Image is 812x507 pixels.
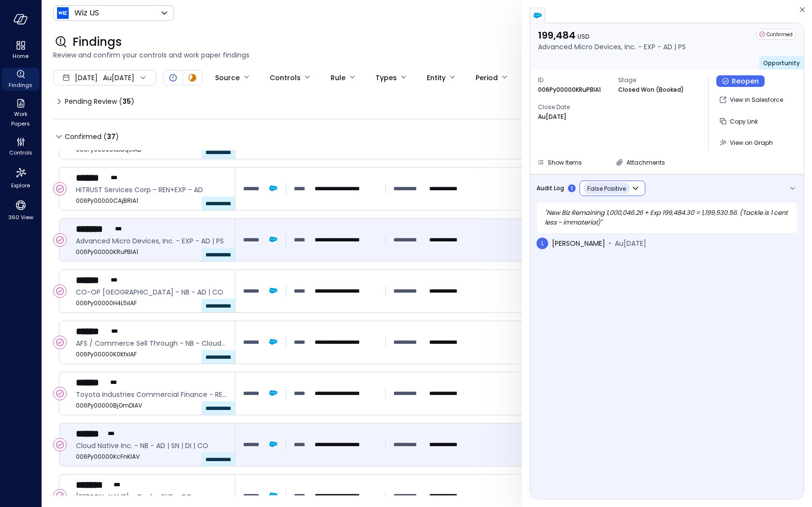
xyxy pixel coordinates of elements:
[76,492,227,502] span: Webster Bank - EXP - CO
[730,117,758,126] span: Copy Link
[763,59,800,67] span: Opportunity
[76,287,227,297] span: CO-OP Sapporo - NB - AD | CO
[76,338,227,349] span: AFS / Commerce Sell Through - NB - Cloud + Defend
[270,70,301,86] div: Controls
[716,75,765,87] button: Reopen
[53,489,67,503] div: Confirmed
[76,440,227,451] span: Cloud Native Inc. - NB - AD | SN | DI | CO
[53,284,67,298] div: Confirmed
[76,452,227,462] span: 006Py00000KcFnKIAV
[536,202,797,234] div: " New Biz Remaining 1,000,046.26 + Exp 199,484.30 = 1,199,530.56. (Tackle is 1 cent less - immate...
[2,97,39,129] div: Work Papers
[75,72,98,83] span: [DATE]
[538,42,686,52] p: Advanced Micro Devices, Inc. - EXP - AD | PS
[53,336,67,349] div: Confirmed
[716,113,762,129] button: Copy Link
[76,247,227,257] span: 006Py00000KRuPBIA1
[11,181,30,190] span: Explore
[13,51,29,61] span: Home
[215,70,240,86] div: Source
[53,438,67,451] div: Confirmed
[2,164,39,191] div: Explore
[427,70,446,86] div: Entity
[538,85,601,95] p: 006Py00000KRuPBIA1
[76,236,227,246] span: Advanced Micro Devices, Inc. - EXP - AD | PS
[65,94,134,109] span: Pending Review
[587,184,626,193] span: False Positive
[578,32,589,41] span: USD
[2,68,39,91] div: Findings
[2,39,39,62] div: Home
[76,196,227,206] span: 006Py00000CAjBRIA1
[53,387,67,400] div: Confirmed
[626,158,665,167] span: Attachments
[76,389,227,400] span: Toyota Industries Commercial Finance - REN+EXP - AD
[119,96,134,107] div: ( )
[730,95,783,105] p: View in Salesforce
[476,70,498,86] div: Period
[376,70,397,86] div: Types
[538,29,686,42] p: 199,484
[122,97,131,106] span: 35
[756,29,796,40] div: Confirmed
[2,135,39,158] div: Controls
[65,129,119,144] span: Confirmed
[536,238,548,249] div: L
[6,109,35,128] span: Work Papers
[716,134,777,151] button: View on Graph
[53,50,800,60] span: Review and confirm your controls and work paper findings
[9,148,32,157] span: Controls
[167,72,179,84] div: Open
[331,70,346,86] div: Rule
[72,34,122,50] span: Findings
[76,298,227,308] span: 006Py00000H4L5iIAF
[74,7,99,19] p: Wiz US
[76,184,227,195] span: HITRUST Services Corp - REN+EXP - AD
[538,102,610,112] span: Close Date
[548,158,582,167] span: Show Items
[730,139,773,147] span: View on Graph
[8,212,33,222] span: 360 View
[612,156,669,168] button: Attachments
[53,182,67,196] div: Confirmed
[103,131,119,142] div: ( )
[552,238,605,249] span: [PERSON_NAME]
[57,7,69,19] img: Icon
[2,197,39,223] div: 360 View
[716,92,787,108] button: View in Salesforce
[618,85,684,95] p: Closed Won (Booked)
[533,11,542,20] img: salesforce
[53,233,67,247] div: Confirmed
[533,156,586,168] button: Show Items
[76,401,227,410] span: 006Py00000BjOmDIAV
[571,185,573,192] p: 1
[536,183,564,193] span: Audit Log
[538,112,566,122] p: Au[DATE]
[107,132,116,141] span: 37
[9,80,32,90] span: Findings
[618,75,691,85] span: Stage
[732,76,759,86] span: Reopen
[538,75,610,85] span: ID
[187,72,198,84] div: In Progress
[615,238,646,249] span: Au[DATE]
[76,350,227,359] span: 006Py00000K0KfxIAF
